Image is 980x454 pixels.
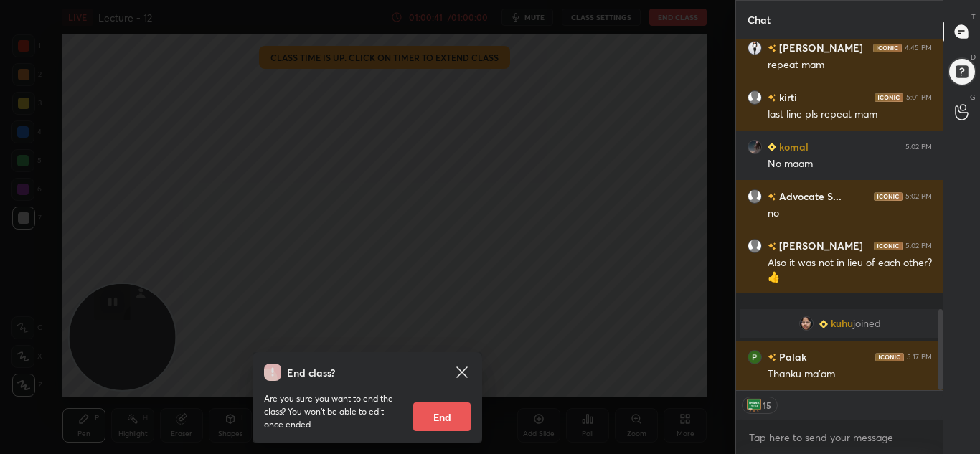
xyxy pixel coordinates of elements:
div: last line pls repeat mam [768,108,932,122]
p: G [970,92,976,103]
span: kuhu [830,318,852,329]
div: 👍 [768,270,932,285]
h4: End class? [287,365,335,380]
p: Chat [736,1,782,39]
div: 5:02 PM [905,143,932,151]
img: iconic-dark.1390631f.png [875,353,904,361]
img: 3 [748,350,762,364]
img: default.png [748,189,762,204]
div: No maam [768,157,932,171]
img: iconic-dark.1390631f.png [874,242,903,250]
p: D [971,52,976,62]
img: default.png [748,90,762,105]
img: no-rating-badge.077c3623.svg [768,94,776,102]
div: grid [736,39,943,390]
img: c29e3544411f4a7dbcb67769f7688184.jpg [748,41,762,55]
img: thank_you.png [747,398,761,412]
div: Thanku ma'am [768,367,932,382]
img: iconic-dark.1390631f.png [874,192,903,201]
h6: komal [776,139,809,154]
img: iconic-dark.1390631f.png [875,93,903,102]
p: Are you sure you want to end the class? You won’t be able to edit once ended. [264,392,402,431]
h6: kirti [776,90,797,105]
h6: Advocate S... [776,189,842,204]
div: Also it was not in lieu of each other? [768,256,932,270]
img: f861001854024bf68b412648371413e2.jpg [748,140,762,154]
img: default.png [748,239,762,253]
img: Learner_Badge_beginner_1_8b307cf2a0.svg [819,320,827,328]
div: no [768,207,932,221]
h6: [PERSON_NAME] [776,40,863,55]
img: 508ea7dea493476aadc57345d5cd8bfd.jpg [798,316,813,331]
img: no-rating-badge.077c3623.svg [768,193,776,201]
img: no-rating-badge.077c3623.svg [768,44,776,52]
div: 5:02 PM [905,192,932,201]
img: iconic-dark.1390631f.png [873,44,902,52]
div: 15 [761,399,773,411]
p: T [971,11,976,22]
button: End [413,402,471,431]
div: 5:01 PM [906,93,932,102]
div: repeat mam [768,58,932,72]
div: 5:02 PM [905,242,932,250]
h6: Palak [776,349,806,364]
span: joined [852,318,880,329]
img: Learner_Badge_beginner_1_8b307cf2a0.svg [768,143,776,151]
img: no-rating-badge.077c3623.svg [768,354,776,361]
h6: [PERSON_NAME] [776,238,863,253]
img: no-rating-badge.077c3623.svg [768,242,776,250]
div: 5:17 PM [907,353,932,361]
div: 4:45 PM [905,44,932,52]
